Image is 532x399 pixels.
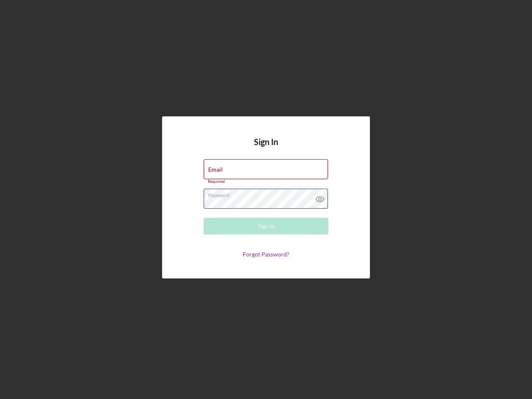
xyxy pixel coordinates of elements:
div: Sign In [258,218,275,234]
button: Sign In [204,218,328,234]
label: Password [208,189,328,198]
label: Email [208,166,223,173]
div: Required [204,179,328,184]
a: Forgot Password? [243,251,289,258]
h4: Sign In [254,137,278,159]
